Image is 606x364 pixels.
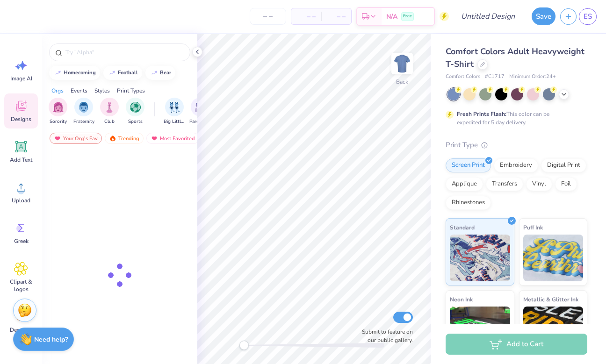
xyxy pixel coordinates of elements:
[51,86,64,95] div: Orgs
[541,158,586,172] div: Digital Print
[49,66,100,80] button: homecoming
[49,98,67,125] div: filter for Sorority
[126,98,144,125] div: filter for Sports
[160,70,171,75] div: bear
[104,102,115,113] img: Club Image
[49,98,67,125] button: filter button
[109,135,116,142] img: trending.gif
[94,86,110,95] div: Styles
[446,140,587,150] div: Print Type
[189,98,211,125] div: filter for Parent's Weekend
[250,8,286,25] input: – –
[450,222,475,232] span: Standard
[11,115,31,123] span: Designs
[73,118,94,125] span: Fraternity
[396,78,408,86] div: Back
[555,177,577,191] div: Foil
[169,102,180,113] img: Big Little Reveal Image
[457,110,506,118] strong: Fresh Prints Flash:
[164,118,185,125] span: Big Little Reveal
[509,73,556,81] span: Minimum Order: 24 +
[53,102,64,113] img: Sorority Image
[357,328,413,344] label: Submit to feature on our public gallery.
[14,237,29,245] span: Greek
[79,102,89,113] img: Fraternity Image
[454,7,522,26] input: Untitled Design
[10,156,32,164] span: Add Text
[100,98,119,125] div: filter for Club
[189,118,211,125] span: Parent's Weekend
[73,98,94,125] button: filter button
[532,7,555,25] button: Save
[50,133,102,144] div: Your Org's Fav
[71,86,87,95] div: Events
[34,335,68,344] strong: Need help?
[526,177,552,191] div: Vinyl
[579,8,597,25] a: ES
[54,135,61,142] img: most_fav.gif
[151,135,158,142] img: most_fav.gif
[393,54,411,73] img: Back
[446,196,491,210] div: Rhinestones
[457,110,572,127] div: This color can be expedited for 5 day delivery.
[145,66,175,80] button: bear
[105,133,144,144] div: Trending
[64,70,96,75] div: homecoming
[446,158,491,172] div: Screen Print
[151,70,158,76] img: trend_line.gif
[403,13,412,20] span: Free
[128,118,143,125] span: Sports
[12,197,30,204] span: Upload
[104,118,115,125] span: Club
[164,98,185,125] button: filter button
[485,73,505,81] span: # C1717
[584,11,592,22] span: ES
[494,158,538,172] div: Embroidery
[523,222,543,232] span: Puff Ink
[146,133,199,144] div: Most Favorited
[10,75,32,82] span: Image AI
[386,12,397,21] span: N/A
[130,102,141,113] img: Sports Image
[126,98,144,125] button: filter button
[73,98,94,125] div: filter for Fraternity
[239,341,249,350] div: Accessibility label
[450,235,510,281] img: Standard
[523,307,584,353] img: Metallic & Glitter Ink
[100,98,119,125] button: filter button
[189,98,211,125] button: filter button
[486,177,523,191] div: Transfers
[446,46,584,70] span: Comfort Colors Adult Heavyweight T-Shirt
[446,177,483,191] div: Applique
[450,307,510,353] img: Neon Ink
[523,235,584,281] img: Puff Ink
[118,70,138,75] div: football
[65,48,184,57] input: Try "Alpha"
[54,70,62,76] img: trend_line.gif
[50,118,67,125] span: Sorority
[195,102,206,113] img: Parent's Weekend Image
[108,70,116,76] img: trend_line.gif
[117,86,145,95] div: Print Types
[6,278,36,293] span: Clipart & logos
[10,326,32,334] span: Decorate
[446,73,480,81] span: Comfort Colors
[523,294,578,304] span: Metallic & Glitter Ink
[327,12,346,21] span: – –
[297,12,316,21] span: – –
[164,98,185,125] div: filter for Big Little Reveal
[450,294,473,304] span: Neon Ink
[103,66,142,80] button: football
